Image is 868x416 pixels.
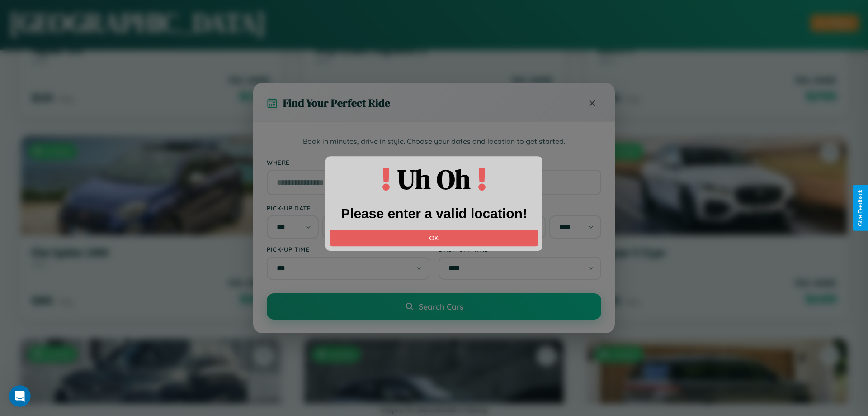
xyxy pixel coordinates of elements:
[439,204,601,212] label: Drop-off Date
[267,245,429,253] label: Pick-up Time
[267,204,429,212] label: Pick-up Date
[419,301,463,311] span: Search Cars
[439,245,601,253] label: Drop-off Time
[267,158,601,166] label: Where
[283,96,390,110] h3: Find Your Perfect Ride
[267,136,601,148] p: Book in minutes, drive in style. Choose your dates and location to get started.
